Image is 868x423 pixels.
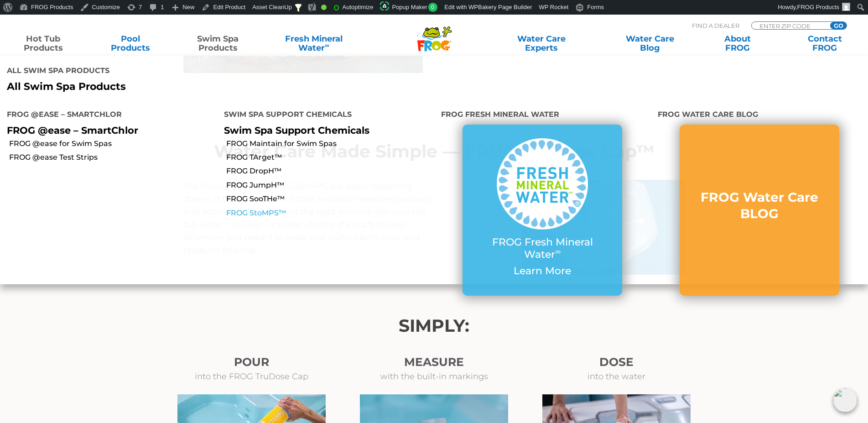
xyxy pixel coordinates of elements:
a: Water CareBlog [616,34,684,52]
p: Learn More [481,265,604,277]
a: PoolProducts [97,34,165,52]
a: Hot TubProducts [9,34,77,52]
p: Find A Dealer [692,21,739,30]
a: AboutFROG [703,34,771,52]
sup: ∞ [555,247,561,256]
p: into the water [525,370,708,383]
h2: SIMPLY: [183,316,685,336]
input: Zip Code Form [759,22,820,30]
a: FROG TArget™ [226,152,434,162]
a: Water CareExperts [486,34,597,52]
img: openIcon [833,388,857,412]
h3: POUR [161,354,343,370]
a: FROG SooTHe™ [226,194,434,204]
h4: FROG @ease – SmartChlor [7,106,210,125]
span: FROG Products [797,4,839,10]
p: into the FROG TruDose Cap [161,370,343,383]
a: Swim Spa Support Chemicals [224,125,369,136]
h4: All Swim Spa Products [7,63,427,81]
div: Good [321,5,327,10]
a: FROG Maintain for Swim Spas [226,139,434,149]
a: FROG JumpH™ [226,180,434,190]
p: with the built-in markings [343,370,525,383]
a: Swim SpaProducts [184,34,252,52]
input: GO [830,22,847,29]
sup: ∞ [325,42,329,49]
a: ContactFROG [791,34,859,52]
a: FROG @ease for Swim Spas [9,139,217,149]
p: FROG Fresh Mineral Water [481,236,604,261]
h3: DOSE [525,354,708,370]
a: FROG Water Care BLOG [698,189,821,231]
h3: FROG Water Care BLOG [698,189,821,222]
a: FROG DropH™ [226,166,434,176]
h4: FROG Fresh Mineral Water [441,106,645,125]
h4: Swim Spa Support Chemicals [224,106,427,125]
a: FROG @ease Test Strips [9,152,217,162]
h4: FROG Water Care BLOG [658,106,861,125]
p: FROG @ease – SmartChlor [7,125,210,136]
span: 0 [428,3,438,12]
a: All Swim Spa Products [7,81,427,93]
a: FROG StoMPS™ [226,208,434,218]
h3: MEASURE [343,354,525,370]
a: FROG Fresh Mineral Water∞ Learn More [481,138,604,282]
a: Fresh MineralWater∞ [271,34,356,52]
